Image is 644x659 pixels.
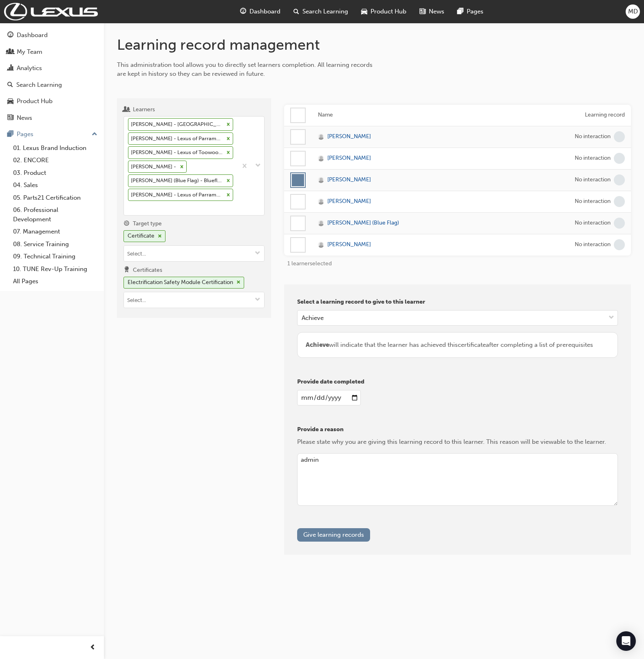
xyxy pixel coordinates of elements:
[609,313,614,323] span: down-icon
[236,280,240,285] span: cross-icon
[327,132,371,141] span: [PERSON_NAME]
[312,105,569,126] th: Name
[628,7,638,16] span: MD
[297,425,618,434] p: Provide a reason
[124,220,130,228] span: target-icon
[3,94,101,109] a: Product Hub
[249,7,280,16] span: Dashboard
[251,246,264,261] button: toggle menu
[287,3,355,20] a: search-iconSearch Learning
[355,3,413,20] a: car-iconProduct Hub
[429,7,444,16] span: News
[575,241,611,249] div: No interaction
[124,267,130,274] span: award-icon
[419,7,426,17] span: news-icon
[575,219,611,227] div: No interaction
[575,176,611,184] div: No interaction
[293,7,299,17] span: search-icon
[3,110,101,126] a: News
[17,113,32,123] div: News
[306,340,610,350] div: will indicate that the learner has achieved this certificate after completing a list of prerequis...
[297,298,618,307] p: Select a learning record to give to this learner
[16,80,62,90] div: Search Learning
[457,7,463,17] span: pages-icon
[575,198,611,205] div: No interaction
[302,7,348,16] span: Search Learning
[128,119,224,130] div: [PERSON_NAME] - [GEOGRAPHIC_DATA] Lexus - GLEBE
[614,131,625,142] span: learningRecordVerb_NONE-icon
[614,153,625,164] span: learningRecordVerb_NONE-icon
[10,250,101,263] a: 09. Technical Training
[575,110,625,120] div: Learning record
[614,196,625,207] span: learningRecordVerb_NONE-icon
[255,297,260,304] span: down-icon
[128,147,224,159] div: [PERSON_NAME] - Lexus of Toowoomba - [GEOGRAPHIC_DATA]
[10,167,101,179] a: 03. Product
[10,142,101,154] a: 01. Lexus Brand Induction
[7,82,13,89] span: search-icon
[616,631,636,651] div: Open Intercom Messenger
[255,161,261,171] span: down-icon
[128,133,224,145] div: [PERSON_NAME] - Lexus of Parramatta - PARRAMATTA
[297,390,360,406] input: enter a date
[318,132,562,141] a: [PERSON_NAME]
[255,250,260,257] span: down-icon
[3,61,101,76] a: Analytics
[124,106,130,114] span: users-icon
[327,197,371,206] span: [PERSON_NAME]
[297,438,606,445] span: Please state why you are giving this learning record to this learner. This reason will be viewabl...
[17,31,48,40] div: Dashboard
[575,133,611,141] div: No interaction
[10,154,101,167] a: 02. ENCORE
[133,220,162,228] div: Target type
[297,528,370,542] button: Give learning records
[327,175,371,185] span: [PERSON_NAME]
[92,129,97,140] span: up-icon
[10,192,101,204] a: 05. Parts21 Certification
[3,127,101,142] button: Pages
[327,154,371,163] span: [PERSON_NAME]
[7,65,13,72] span: chart-icon
[124,246,264,261] input: Target typeCertificatecross-icontoggle menu
[297,453,618,506] textarea: admin
[318,197,562,206] a: [PERSON_NAME]
[7,32,13,39] span: guage-icon
[575,154,611,162] div: No interaction
[10,225,101,238] a: 07. Management
[90,643,96,653] span: prev-icon
[614,174,625,185] span: learningRecordVerb_NONE-icon
[128,231,154,241] div: Certificate
[17,130,33,139] div: Pages
[297,377,618,387] p: Provide date completed
[17,64,42,73] div: Analytics
[318,240,562,249] a: [PERSON_NAME]
[3,28,101,43] a: Dashboard
[318,154,562,163] a: [PERSON_NAME]
[128,161,177,173] div: [PERSON_NAME] -
[7,48,13,56] span: people-icon
[614,218,625,229] span: learningRecordVerb_NONE-icon
[128,204,129,211] input: Learners[PERSON_NAME] - [GEOGRAPHIC_DATA] Lexus - GLEBE[PERSON_NAME] - Lexus of Parramatta - PARR...
[467,7,483,16] span: Pages
[17,97,53,106] div: Product Hub
[3,44,101,60] a: My Team
[4,3,98,20] img: Trak
[413,3,451,20] a: news-iconNews
[3,26,101,127] button: DashboardMy TeamAnalyticsSearch LearningProduct HubNews
[306,341,329,348] span: Achieve
[318,218,562,228] a: [PERSON_NAME] (Blue Flag)
[10,179,101,192] a: 04. Sales
[327,240,371,249] span: [PERSON_NAME]
[371,7,406,16] span: Product Hub
[7,98,13,105] span: car-icon
[240,7,246,17] span: guage-icon
[614,239,625,250] span: learningRecordVerb_NONE-icon
[133,106,155,114] div: Learners
[318,175,562,185] a: [PERSON_NAME]
[287,260,332,267] span: 1 learner selected
[128,189,224,201] div: [PERSON_NAME] - Lexus of Parramatta - PARRAMATTA
[10,238,101,251] a: 08. Service Training
[10,204,101,225] a: 06. Professional Development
